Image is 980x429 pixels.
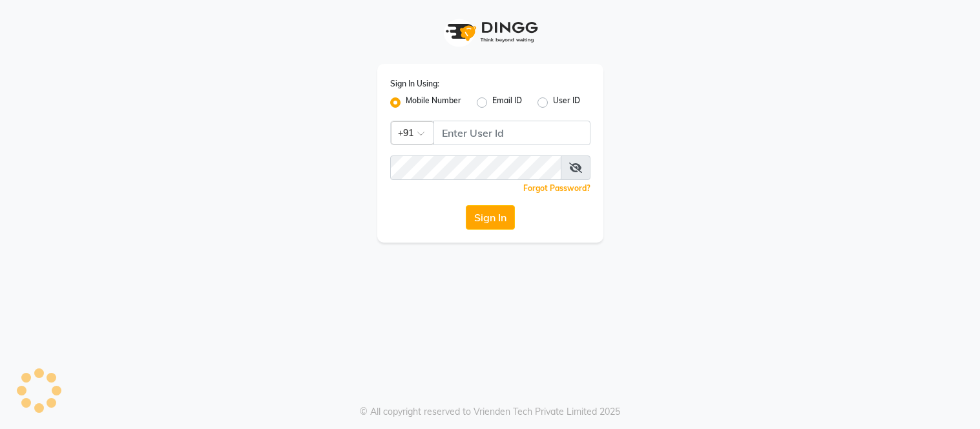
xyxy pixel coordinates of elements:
[406,95,461,110] label: Mobile Number
[466,205,515,230] button: Sign In
[390,155,561,180] input: Username
[492,95,522,110] label: Email ID
[390,78,439,90] label: Sign In Using:
[439,13,542,51] img: logo1.svg
[523,183,590,193] a: Forgot Password?
[433,121,590,145] input: Username
[553,95,580,110] label: User ID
